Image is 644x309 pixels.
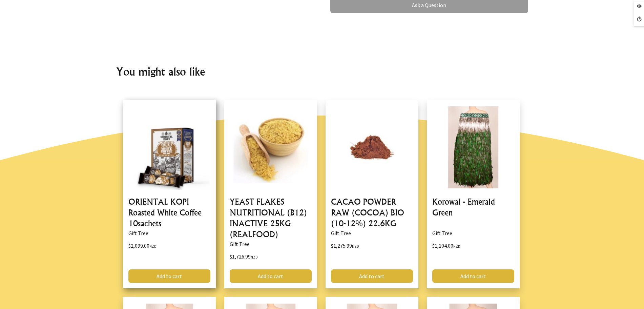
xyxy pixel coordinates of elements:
[331,269,413,283] a: Add to cart
[116,63,528,80] h2: You might also like
[432,269,514,283] a: Add to cart
[128,269,210,283] a: Add to cart
[230,269,312,283] a: Add to cart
